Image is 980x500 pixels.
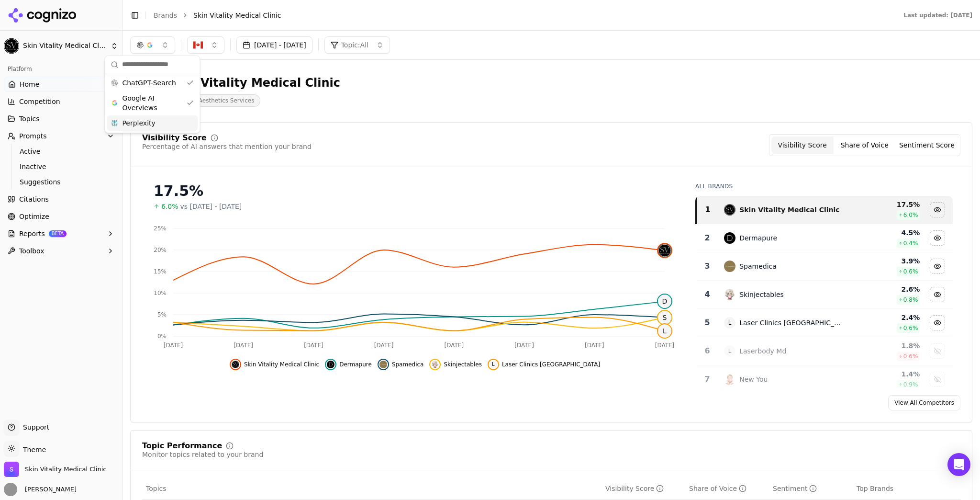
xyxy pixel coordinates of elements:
img: Canada [193,40,203,50]
div: Suggestions [105,73,200,133]
button: Prompts [4,128,118,144]
tspan: [DATE] [445,342,464,349]
div: 17.5 % [853,200,920,209]
tr: 4skinjectablesSkinjectables2.6%0.8%Hide skinjectables data [696,281,953,309]
img: new you [724,374,735,385]
span: L [658,324,671,338]
div: Spamedica [739,261,777,271]
span: Topics [19,114,40,124]
div: Sentiment [773,484,817,493]
button: Sentiment Score [896,136,958,154]
tr: 6LLaserbody Md1.8%0.6%Show laserbody md data [696,337,953,365]
div: Skinjectables [739,290,784,299]
div: Visibility Score [605,484,664,493]
th: Top Brands [853,478,960,500]
tspan: [DATE] [374,342,394,349]
tspan: 10% [154,290,167,296]
span: L [724,345,735,357]
tspan: 0% [157,333,167,340]
span: Competition [19,97,60,106]
span: Suggestions [20,177,103,187]
span: Skin Vitality Medical Clinic [244,361,319,368]
div: 2 [700,232,714,244]
div: 4 [700,289,714,300]
button: Hide skinjectables data [429,359,481,370]
span: Prompts [19,131,47,141]
span: L [490,361,497,368]
tspan: 25% [154,225,167,232]
button: Hide spamedica data [930,259,945,274]
th: Topics [142,478,601,500]
tspan: [DATE] [304,342,323,349]
button: [DATE] - [DATE] [236,36,312,54]
tspan: 5% [157,311,167,318]
button: Share of Voice [834,136,896,154]
span: Laser Clinics [GEOGRAPHIC_DATA] [502,361,600,368]
tspan: [DATE] [655,342,675,349]
div: All Brands [695,182,953,190]
div: 17.5% [154,182,676,200]
span: Skin Vitality Medical Clinic [193,11,281,20]
img: skin vitality medical clinic [724,204,735,216]
span: vs [DATE] - [DATE] [180,202,242,211]
span: Active [20,147,103,156]
span: S [658,311,671,324]
button: Show laserbody md data [930,343,945,359]
a: Home [4,77,118,92]
tspan: [DATE] [234,342,253,349]
span: 6.0% [161,202,178,211]
div: Platform [4,61,118,77]
tr: 3spamedicaSpamedica3.9%0.6%Hide spamedica data [696,252,953,281]
span: Toolbox [19,246,45,256]
button: Open user button [4,483,77,496]
span: ChatGPT-Search [122,78,176,88]
span: Spamedica [392,361,424,368]
button: Competition [4,94,118,109]
tspan: [DATE] [164,342,183,349]
tspan: [DATE] [585,342,604,349]
tspan: 20% [154,247,167,253]
button: Hide dermapure data [325,359,372,370]
a: Brands [154,11,177,19]
a: Inactive [16,160,107,173]
th: visibilityScore [601,478,685,500]
span: 0.4 % [903,239,918,247]
div: Percentage of AI answers that mention your brand [142,142,312,151]
span: 0.9 % [903,381,918,388]
span: Support [19,422,49,432]
tspan: 15% [154,268,167,275]
span: Perplexity [122,118,155,128]
span: D [658,295,671,308]
div: Last updated: [DATE] [903,11,972,19]
button: Hide laser clinics canada data [488,359,600,370]
tspan: [DATE] [514,342,534,349]
th: sentiment [769,478,853,500]
img: Skin Vitality Medical Clinic [4,462,19,477]
div: Topic Performance [142,442,222,450]
div: 2.4 % [853,313,920,322]
div: Share of Voice [689,484,746,493]
span: Home [20,80,39,89]
img: Sam Walker [4,483,17,496]
span: Topic: All [341,40,368,50]
button: Hide skin vitality medical clinic data [930,202,945,217]
span: Skinjectables [444,361,481,368]
span: Google AI Overviews [122,93,182,113]
a: Active [16,145,107,158]
button: Topics [4,111,118,126]
div: Visibility Score [142,134,207,142]
div: 6 [700,345,714,357]
span: 0.8 % [903,296,918,304]
img: dermapure [724,232,735,244]
div: Monitor topics related to your brand [142,450,263,459]
span: [PERSON_NAME] [21,485,77,494]
nav: breadcrumb [154,11,884,20]
span: Inactive [20,162,103,171]
span: Medical Aesthetics Services [168,94,260,107]
div: Open Intercom Messenger [947,453,970,476]
div: 2.6 % [853,284,920,294]
img: skin vitality medical clinic [232,361,239,368]
div: 1.8 % [853,341,920,351]
span: 6.0 % [903,211,918,219]
span: Topics [146,484,167,493]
